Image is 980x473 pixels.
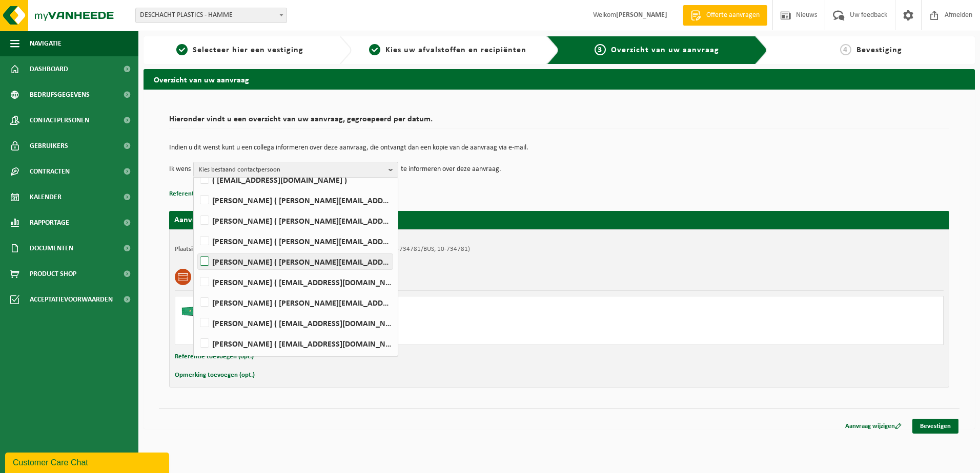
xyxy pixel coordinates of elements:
span: 1 [176,44,188,55]
div: Ophalen en plaatsen lege container [221,318,600,326]
span: DESCHACHT PLASTICS - HAMME [136,8,287,23]
a: 1Selecteer hier een vestiging [149,44,331,56]
span: Product Shop [30,261,76,287]
button: Kies bestaand contactpersoon [193,162,398,177]
div: Aantal: 1 [221,331,600,339]
span: Dashboard [30,56,68,82]
span: DESCHACHT PLASTICS - HAMME [135,8,287,23]
button: Referentie toevoegen (opt.) [175,350,254,363]
strong: Aanvraag voor [DATE] [174,216,251,224]
button: Referentie toevoegen (opt.) [169,187,248,201]
a: 2Kies uw afvalstoffen en recipiënten [357,44,539,56]
span: 2 [369,44,380,55]
label: ( [EMAIL_ADDRESS][DOMAIN_NAME] ) [198,172,393,187]
span: Selecteer hier een vestiging [193,46,303,54]
label: [PERSON_NAME] ( [PERSON_NAME][EMAIL_ADDRESS][DOMAIN_NAME] ) [198,233,393,249]
label: [PERSON_NAME] ( [EMAIL_ADDRESS][DOMAIN_NAME] ) [198,274,393,290]
iframe: chat widget [5,450,171,473]
label: [PERSON_NAME] ( [PERSON_NAME][EMAIL_ADDRESS][DOMAIN_NAME] ) [198,254,393,269]
span: Offerte aanvragen [704,10,762,20]
button: Opmerking toevoegen (opt.) [175,369,255,382]
strong: [PERSON_NAME] [616,11,667,19]
label: [PERSON_NAME] ( [PERSON_NAME][EMAIL_ADDRESS][DOMAIN_NAME] ) [198,213,393,228]
span: Bevestiging [856,46,902,54]
p: te informeren over deze aanvraag. [401,162,501,177]
span: 3 [595,44,606,55]
span: 4 [840,44,851,55]
span: Kies bestaand contactpersoon [199,162,384,178]
span: Navigatie [30,31,62,56]
span: Acceptatievoorwaarden [30,287,113,312]
span: Contracten [30,159,70,184]
span: Gebruikers [30,133,68,159]
span: Contactpersonen [30,107,89,133]
a: Aanvraag wijzigen [838,419,909,434]
span: Kies uw afvalstoffen en recipiënten [385,46,526,54]
span: Documenten [30,235,73,261]
h2: Hieronder vindt u een overzicht van uw aanvraag, gegroepeerd per datum. [169,115,949,129]
label: [PERSON_NAME] ( [EMAIL_ADDRESS][DOMAIN_NAME] ) [198,336,393,351]
label: [PERSON_NAME] ( [EMAIL_ADDRESS][DOMAIN_NAME] ) [198,315,393,331]
span: Bedrijfsgegevens [30,82,90,107]
a: Offerte aanvragen [683,5,767,26]
label: [PERSON_NAME] ( [PERSON_NAME][EMAIL_ADDRESS][DOMAIN_NAME] ) [198,295,393,310]
span: Kalender [30,184,62,210]
span: Overzicht van uw aanvraag [611,46,719,54]
h2: Overzicht van uw aanvraag [144,69,975,89]
img: HK-XC-20-GN-00.png [180,302,211,317]
p: Ik wens [169,162,191,177]
strong: Plaatsingsadres: [175,246,219,252]
a: Bevestigen [912,419,958,434]
span: Rapportage [30,210,69,235]
label: [PERSON_NAME] ( [PERSON_NAME][EMAIL_ADDRESS][DOMAIN_NAME] ) [198,192,393,208]
p: Indien u dit wenst kunt u een collega informeren over deze aanvraag, die ontvangt dan een kopie v... [169,144,949,152]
